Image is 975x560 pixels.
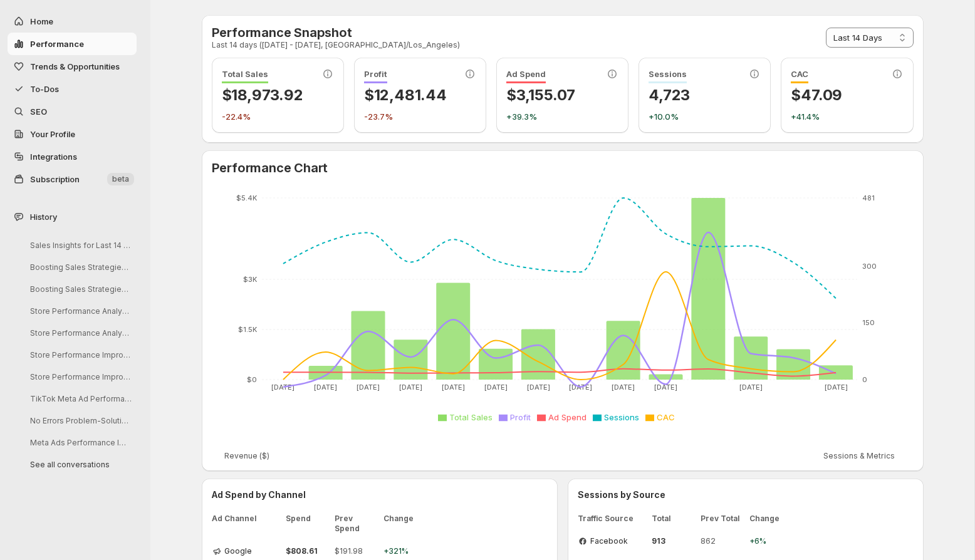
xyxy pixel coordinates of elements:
tspan: [DATE] [441,383,464,391]
button: TikTok Meta Ad Performance Analysis [20,389,139,408]
tspan: [DATE] [526,383,550,391]
h2: Performance Snapshot [212,25,460,40]
span: Sessions [604,412,639,422]
tspan: [DATE] [569,383,592,391]
p: $12,481.44 [364,85,476,105]
span: Sessions [649,69,687,83]
span: 862 [701,536,744,546]
span: Performance [30,39,84,49]
tspan: [DATE] [314,383,337,391]
span: Total Sales [222,69,268,83]
span: +6% [749,536,787,546]
h2: Performance Chart [212,160,914,175]
span: Revenue ($) [224,451,269,461]
button: Meta Ads Performance Improvement [20,433,139,452]
button: Boosting Sales Strategies Discussion [20,257,139,277]
button: Subscription [8,168,137,190]
span: Ad Spend [506,69,546,83]
span: Change [383,514,421,534]
tspan: [DATE] [357,383,380,391]
span: $808.61 [286,546,330,556]
p: $18,973.92 [222,85,334,105]
span: Total [652,514,696,524]
p: +41.4% [791,110,903,123]
span: History [30,210,57,223]
tspan: $3K [243,275,258,284]
tspan: 0 [862,375,867,384]
span: CAC [791,69,808,83]
span: Total Sales [449,412,493,422]
a: Integrations [8,145,137,168]
button: Sales Insights for Last 14 Days [20,236,139,255]
span: +321% [383,546,421,556]
a: SEO [8,100,137,123]
span: Prev Total [701,514,744,524]
span: Profit [510,412,531,422]
span: beta [112,174,129,184]
span: Your Profile [30,129,75,139]
button: Store Performance Analysis and Recommendations [20,301,139,321]
tspan: [DATE] [612,383,635,391]
span: Traffic Source [578,514,647,524]
span: 913 [652,536,696,546]
tspan: 300 [862,262,877,271]
p: $47.09 [791,85,903,105]
button: Store Performance Improvement Strategy [20,345,139,365]
tspan: [DATE] [484,383,507,391]
button: See all conversations [20,455,139,474]
button: Store Performance Analysis and Recommendations [20,323,139,343]
span: Ad Spend [548,412,587,422]
tspan: $0 [247,375,257,384]
tspan: [DATE] [654,383,677,391]
span: Facebook [590,536,628,546]
button: To-Dos [8,78,137,100]
p: 4,723 [649,85,761,105]
span: Integrations [30,152,77,162]
button: Home [8,10,137,33]
button: Store Performance Improvement Analysis [20,367,139,386]
tspan: [DATE] [739,383,762,391]
p: -23.7% [364,110,476,123]
tspan: [DATE] [271,383,295,391]
tspan: [DATE] [824,383,847,391]
h3: Ad Spend by Channel [212,489,548,501]
span: Change [749,514,787,524]
span: Google [224,546,252,556]
button: Performance [8,33,137,55]
h3: Sessions by Source [578,489,914,501]
tspan: 481 [862,194,875,202]
tspan: 150 [862,318,875,327]
span: Trends & Opportunities [30,61,120,71]
span: Prev Spend [335,514,378,534]
tspan: $1.5K [238,325,258,334]
tspan: [DATE] [399,383,422,391]
p: -22.4% [222,110,334,123]
span: Subscription [30,174,80,184]
span: $191.98 [335,546,378,556]
span: Ad Channel [212,514,281,534]
span: Home [30,16,53,26]
button: Boosting Sales Strategies Discussion [20,279,139,299]
span: To-Dos [30,84,59,94]
p: $3,155.07 [506,85,618,105]
button: No Errors Problem-Solution Ad Creatives [20,411,139,430]
span: SEO [30,106,47,117]
span: Spend [286,514,330,534]
p: +10.0% [649,110,761,123]
span: Sessions & Metrics [823,451,895,461]
p: +39.3% [506,110,618,123]
button: Trends & Opportunities [8,55,137,78]
p: Last 14 days ([DATE] - [DATE], [GEOGRAPHIC_DATA]/Los_Angeles) [212,40,460,50]
tspan: $5.4K [236,194,258,202]
span: CAC [657,412,675,422]
span: Profit [364,69,387,83]
a: Your Profile [8,123,137,145]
